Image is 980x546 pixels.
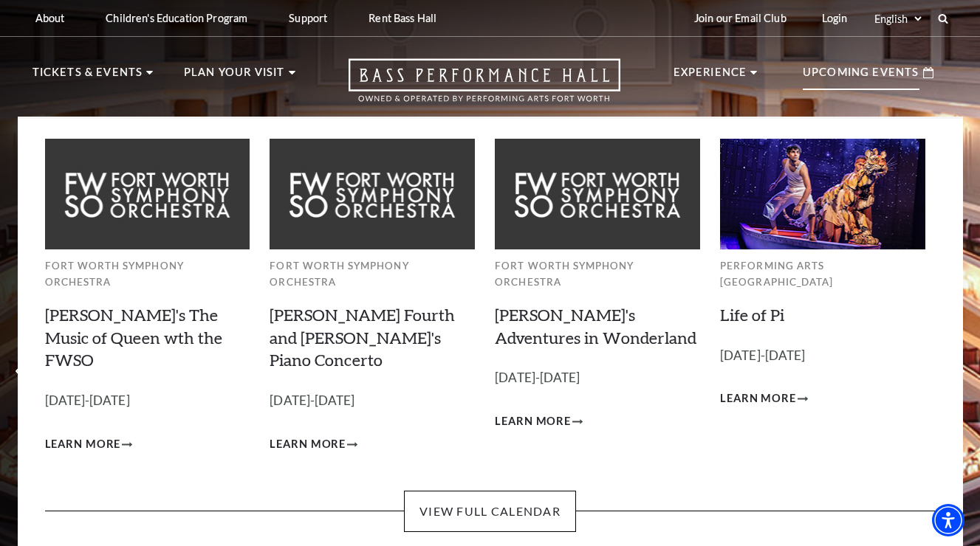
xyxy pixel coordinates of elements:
p: Fort Worth Symphony Orchestra [45,258,250,291]
p: Fort Worth Symphony Orchestra [495,258,700,291]
span: Learn More [270,435,346,454]
p: Fort Worth Symphony Orchestra [270,258,475,291]
p: About [35,12,65,24]
p: Plan Your Visit [184,63,285,90]
span: Learn More [720,390,796,408]
p: [DATE]-[DATE] [495,367,700,389]
p: [DATE]-[DATE] [270,390,475,412]
img: Performing Arts Fort Worth [720,139,925,249]
p: Performing Arts [GEOGRAPHIC_DATA] [720,258,925,291]
img: Fort Worth Symphony Orchestra [495,139,700,249]
a: Learn More Life of Pi [720,390,808,408]
p: Children's Education Program [106,12,247,24]
span: Learn More [45,435,121,454]
span: Learn More [495,412,571,431]
p: [DATE]-[DATE] [45,390,250,412]
p: Upcoming Events [803,63,919,90]
a: Learn More Brahms Fourth and Grieg's Piano Concerto [270,435,357,454]
a: [PERSON_NAME] Fourth and [PERSON_NAME]'s Piano Concerto [270,305,455,370]
select: Select: [871,12,924,26]
a: [PERSON_NAME]'s The Music of Queen wth the FWSO [45,305,222,370]
img: Fort Worth Symphony Orchestra [270,139,475,249]
a: View Full Calendar [404,491,576,532]
p: Tickets & Events [32,63,143,90]
p: Experience [674,63,747,90]
a: Open this option [295,58,674,117]
p: [DATE]-[DATE] [720,345,925,367]
a: Learn More Windborne's The Music of Queen wth the FWSO [45,435,133,454]
div: Accessibility Menu [932,504,964,536]
a: Learn More Alice's Adventures in Wonderland [495,412,583,431]
p: Rent Bass Hall [369,12,436,24]
p: Support [289,12,327,24]
img: Fort Worth Symphony Orchestra [45,139,250,249]
a: Life of Pi [720,305,784,325]
a: [PERSON_NAME]'s Adventures in Wonderland [495,305,696,348]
